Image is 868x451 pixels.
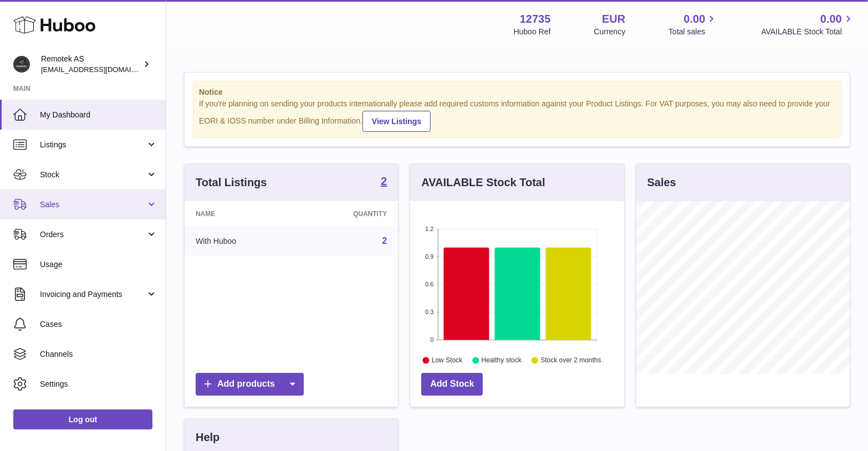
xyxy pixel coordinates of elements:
[40,170,146,180] span: Stock
[40,259,157,270] span: Usage
[196,175,267,190] h3: Total Listings
[382,236,387,245] a: 2
[761,27,855,37] span: AVAILABLE Stock Total
[520,12,551,27] strong: 12735
[362,111,431,132] a: View Listings
[668,12,718,37] a: 0.00 Total sales
[41,54,141,75] div: Remotek AS
[761,12,855,37] a: 0.00 AVAILABLE Stock Total
[426,309,434,315] text: 0.3
[40,379,157,389] span: Settings
[13,56,30,73] img: dag@remotek.no
[185,227,297,255] td: With Huboo
[647,175,676,190] h3: Sales
[40,199,146,210] span: Sales
[199,87,835,98] strong: Notice
[668,27,718,37] span: Total sales
[40,229,146,240] span: Orders
[381,176,387,189] a: 2
[684,12,706,27] span: 0.00
[40,319,157,330] span: Cases
[421,175,545,190] h3: AVAILABLE Stock Total
[41,65,163,74] span: [EMAIL_ADDRESS][DOMAIN_NAME]
[426,281,434,288] text: 0.6
[482,356,522,364] text: Healthy stock
[40,289,146,300] span: Invoicing and Payments
[594,27,626,37] div: Currency
[426,225,434,232] text: 1.2
[602,12,625,27] strong: EUR
[381,176,387,187] strong: 2
[514,27,551,37] div: Huboo Ref
[421,373,483,396] a: Add Stock
[426,253,434,260] text: 0.9
[185,201,297,227] th: Name
[196,430,219,445] h3: Help
[40,110,157,120] span: My Dashboard
[431,336,434,343] text: 0
[196,373,304,396] a: Add products
[541,356,601,364] text: Stock over 2 months
[297,201,398,227] th: Quantity
[40,349,157,360] span: Channels
[13,409,152,429] a: Log out
[199,99,835,132] div: If you're planning on sending your products internationally please add required customs informati...
[40,140,146,150] span: Listings
[820,12,842,27] span: 0.00
[432,356,463,364] text: Low Stock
